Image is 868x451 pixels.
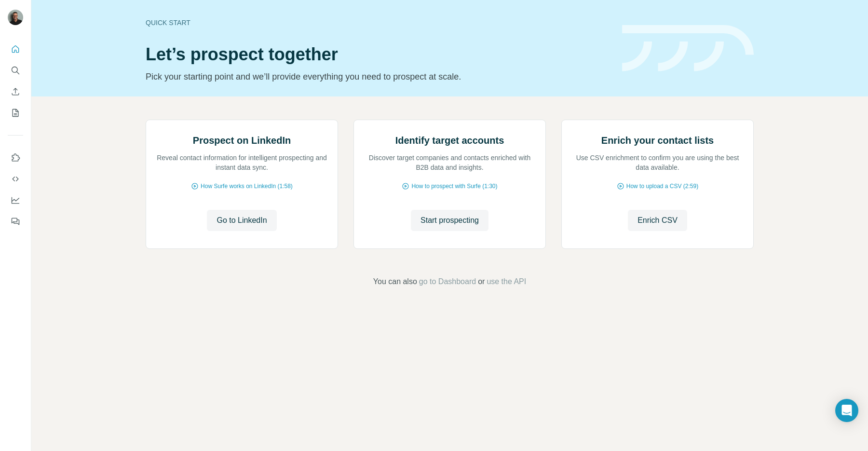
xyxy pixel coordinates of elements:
[8,104,23,122] button: My lists
[8,83,23,100] button: Enrich CSV
[8,41,23,58] button: Quick start
[8,62,23,79] button: Search
[146,18,610,27] div: Quick start
[395,134,504,147] h2: Identify target accounts
[156,153,328,172] p: Reveal contact information for intelligent prospecting and instant data sync.
[411,182,497,191] span: How to prospect with Surfe (1:30)
[373,276,417,287] span: You can also
[637,215,678,226] span: Enrich CSV
[8,213,23,230] button: Feedback
[835,399,858,422] div: Open Intercom Messenger
[8,149,23,166] button: Use Surfe on LinkedIn
[146,70,610,83] p: Pick your starting point and we’ll provide everything you need to prospect at scale.
[601,134,714,147] h2: Enrich your contact lists
[8,191,23,209] button: Dashboard
[411,210,488,231] button: Start prospecting
[8,170,23,188] button: Use Surfe API
[364,153,536,172] p: Discover target companies and contacts enriched with B2B data and insights.
[628,210,687,231] button: Enrich CSV
[487,276,526,287] button: use the API
[478,276,485,287] span: or
[626,182,698,191] span: How to upload a CSV (2:59)
[201,182,293,191] span: How Surfe works on LinkedIn (1:58)
[217,215,267,226] span: Go to LinkedIn
[419,276,476,287] button: go to Dashboard
[193,134,291,147] h2: Prospect on LinkedIn
[8,10,23,25] img: Avatar
[207,210,276,231] button: Go to LinkedIn
[146,45,610,64] h1: Let’s prospect together
[622,25,754,72] img: banner
[420,215,479,226] span: Start prospecting
[571,153,744,172] p: Use CSV enrichment to confirm you are using the best data available.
